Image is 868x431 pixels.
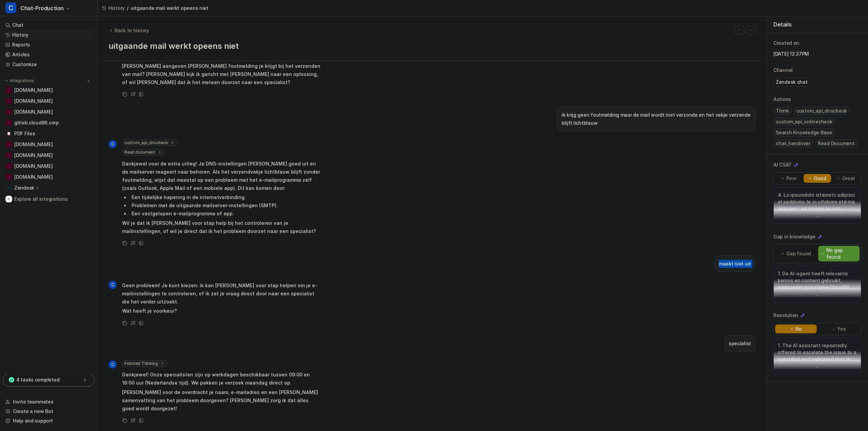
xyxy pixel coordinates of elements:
[773,139,813,148] span: chat_handover
[737,27,742,33] img: Previous session
[14,163,53,170] span: [DOMAIN_NAME]
[767,16,868,33] div: Details
[3,151,95,160] a: www.yourhosting.nl[DOMAIN_NAME]
[5,2,16,13] span: C
[3,397,95,407] a: Invite teammates
[122,388,320,413] p: [PERSON_NAME] voor de overdracht je naam, e-mailadres en een [PERSON_NAME] samenvatting van het p...
[773,51,861,57] p: [DATE] 12:37PM
[130,201,320,210] li: Problemen met de uitgaande mailserver-instellingen (SMTP).
[3,407,95,416] a: Create a new Bot
[749,27,753,33] img: Next session
[773,233,815,240] p: Gap in knowledge
[815,215,820,219] img: down-arrow
[108,41,755,51] h1: uitgaande mail werkt opeens niet
[3,161,95,171] a: www.hostinger.com[DOMAIN_NAME]
[122,62,320,86] p: [PERSON_NAME] aangeven [PERSON_NAME] foutmelding je krijgt bij het verzenden van mail? [PERSON_NA...
[719,260,751,268] p: maakt niet uit
[735,26,744,35] button: Go to previous session
[3,40,95,50] a: Reports
[3,60,95,69] a: Customize
[115,27,149,34] span: Back to history
[837,326,846,332] p: Yes
[108,140,117,148] span: C
[3,50,95,59] a: Articles
[122,307,320,315] p: Wat heeft je voorkeur?
[108,360,117,369] span: C
[561,111,751,127] p: ik krijg geen foutmelding maar de mail wordt niet verzonde en het vakje verzende blijft lichtblauw
[3,30,95,40] a: History
[795,326,802,332] p: No
[16,376,59,383] p: 4 tasks completed
[14,141,53,148] span: [DOMAIN_NAME]
[3,77,36,84] button: Integrations
[3,172,95,182] a: www.strato.nl[DOMAIN_NAME]
[7,121,11,125] img: gitlab.cloud86.corp
[826,247,856,260] p: No gap found
[122,139,177,146] span: custom_api_dnscheck
[14,184,34,191] p: Zendesk
[131,4,209,12] span: uitgaande mail werkt opeens niet
[778,342,857,363] p: 1. The AI assistant repeatedly offered to escalate the issue to a specialist and indicated that t...
[14,109,53,115] span: [DOMAIN_NAME]
[773,161,792,168] p: AI CSAT
[773,67,793,74] p: Channel
[122,219,320,235] p: Wil je dat ik [PERSON_NAME] voor stap help bij het controleren van je mailinstellingen, of wil je...
[14,87,53,94] span: [DOMAIN_NAME]
[786,175,797,182] p: Poor
[86,78,91,83] img: menu_add.svg
[3,20,95,30] a: Chat
[773,96,791,103] p: Actions
[3,416,95,426] a: Help and support
[127,4,129,12] span: /
[7,99,11,103] img: docs.litespeedtech.com
[7,142,11,146] img: check86.nl
[778,192,857,212] p: 4. Lo ipsumdolo sitametc adipisci el seddoeiu te in utlabore etd ma aliquaeni ad minimv qu nos ex...
[108,27,149,34] button: Back to history
[14,98,53,104] span: [DOMAIN_NAME]
[7,88,11,92] img: cloud86.io
[773,129,834,137] span: Search Knowledge Base
[776,79,808,85] p: Zendesk chat
[773,312,798,319] p: Resolution
[7,164,11,168] img: www.hostinger.com
[3,194,95,204] a: Explore all integrations
[4,78,9,83] img: expand menu
[7,153,11,157] img: www.yourhosting.nl
[14,152,53,159] span: [DOMAIN_NAME]
[747,26,755,35] button: Go to next session
[20,3,64,13] span: Chat-Production
[122,149,165,156] span: Read document
[14,174,53,180] span: [DOMAIN_NAME]
[5,196,12,202] img: explore all integrations
[7,186,11,190] img: Zendesk
[773,118,835,126] span: custom_api_onlinecheck
[729,339,751,348] p: specialist
[14,119,59,126] span: gitlab.cloud86.corp
[108,281,117,289] span: C
[3,118,95,128] a: gitlab.cloud86.corpgitlab.cloud86.corp
[122,160,320,192] p: Dankjewel voor de extra uitleg! Je DNS-instellingen [PERSON_NAME] goed uit en de mailserver reage...
[815,293,820,298] img: down-arrow
[14,194,92,204] span: Explore all integrations
[815,139,857,148] span: Read Document
[3,96,95,106] a: docs.litespeedtech.com[DOMAIN_NAME]
[773,40,799,46] p: Created on
[130,193,320,201] li: Een tijdelijke hapering in de internetverbinding.
[773,107,791,115] span: Think
[122,281,320,306] p: Geen probleem! Je kunt kiezen: ik kan [PERSON_NAME] voor stap helpen om je e-mailinstellingen te ...
[3,140,95,149] a: check86.nl[DOMAIN_NAME]
[3,107,95,117] a: support.wix.com[DOMAIN_NAME]
[122,371,320,387] p: Dankjewel! Onze specialisten zijn op werkdagen beschikbaar tussen 09:00 en 16:00 uur (Nederlandse...
[842,175,855,182] p: Great
[3,129,95,138] a: PDF FilesPDF Files
[7,110,11,114] img: support.wix.com
[3,85,95,95] a: cloud86.io[DOMAIN_NAME]
[7,175,11,179] img: www.strato.nl
[108,4,125,12] span: History
[794,107,849,115] span: custom_api_dnscheck
[786,250,811,257] p: Gap found
[815,365,820,370] img: down-arrow
[122,360,167,367] span: Finished Thinking
[14,130,35,137] span: PDF Files
[102,4,125,12] a: History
